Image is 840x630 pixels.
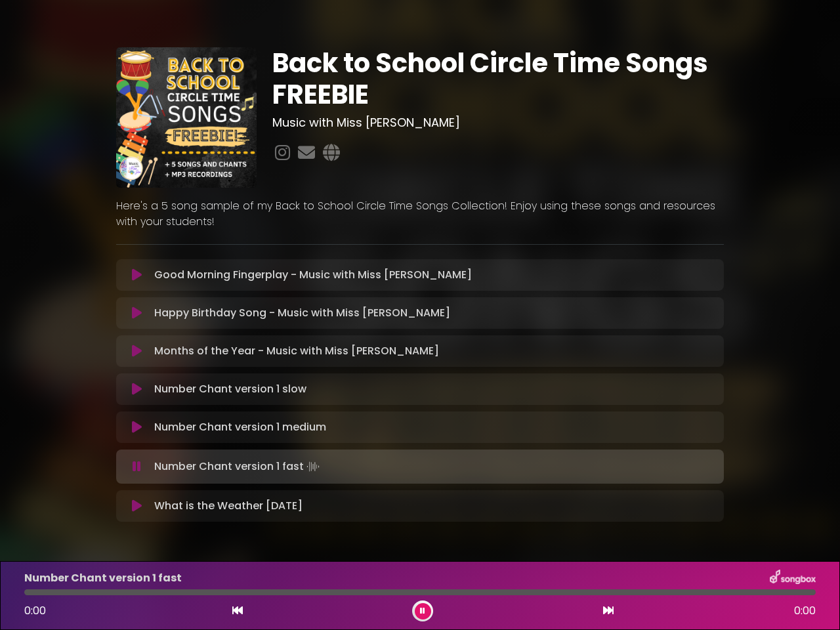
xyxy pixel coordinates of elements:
img: songbox-logo-white.png [770,570,816,587]
p: What is the Weather [DATE] [154,498,303,514]
p: Here's a 5 song sample of my Back to School Circle Time Songs Collection! Enjoy using these songs... [116,198,724,230]
p: Number Chant version 1 medium [154,419,326,435]
p: Number Chant version 1 fast [154,457,322,476]
p: Number Chant version 1 slow [154,381,306,397]
p: Number Chant version 1 fast [24,570,182,586]
h3: Music with Miss [PERSON_NAME] [272,115,724,130]
p: Good Morning Fingerplay - Music with Miss [PERSON_NAME] [154,267,472,283]
p: Months of the Year - Music with Miss [PERSON_NAME] [154,343,439,359]
img: FaQTVlJfRiSsofDUrnRH [116,47,257,188]
img: waveform4.gif [304,457,322,476]
h1: Back to School Circle Time Songs FREEBIE [272,47,724,110]
p: Happy Birthday Song - Music with Miss [PERSON_NAME] [154,305,450,321]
